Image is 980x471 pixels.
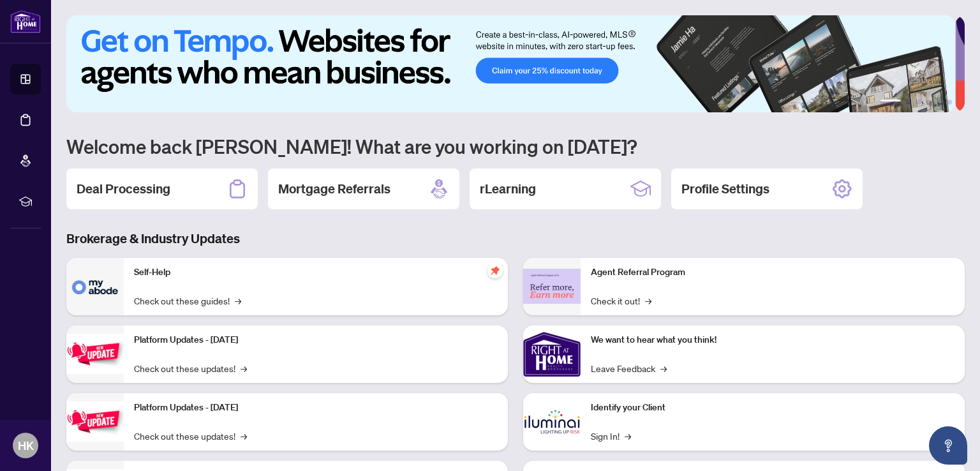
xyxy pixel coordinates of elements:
h1: Welcome back [PERSON_NAME]! What are you working on [DATE]? [66,134,965,158]
a: Check out these guides!→ [134,294,241,308]
span: → [660,361,667,375]
button: 4 [926,100,932,105]
a: Leave Feedback→ [591,361,667,375]
span: → [235,294,241,308]
a: Check it out!→ [591,294,651,308]
p: Identify your Client [591,401,954,415]
img: Platform Updates - July 8, 2025 [66,401,124,442]
span: → [645,294,651,308]
p: Agent Referral Program [591,265,954,280]
img: logo [10,10,41,33]
p: Platform Updates - [DATE] [134,333,498,347]
img: We want to hear what you think! [523,325,581,383]
button: 2 [906,100,911,105]
a: Check out these updates!→ [134,361,247,375]
button: 5 [937,100,942,105]
h2: Deal Processing [77,180,170,198]
button: 3 [916,100,921,105]
h2: rLearning [480,180,536,198]
p: Self-Help [134,265,498,280]
p: We want to hear what you think! [591,333,954,347]
a: Check out these updates!→ [134,429,247,443]
p: Platform Updates - [DATE] [134,401,498,415]
img: Slide 0 [66,15,955,112]
h2: Profile Settings [681,180,769,198]
img: Self-Help [66,258,124,315]
h2: Mortgage Referrals [278,180,390,198]
img: Platform Updates - July 21, 2025 [66,334,124,374]
h3: Brokerage & Industry Updates [66,230,965,248]
span: → [241,361,247,375]
a: Sign In!→ [591,429,631,443]
button: Open asap [929,426,967,465]
img: Agent Referral Program [523,269,581,304]
span: → [625,429,631,443]
span: pushpin [487,263,503,278]
span: HK [18,437,34,454]
span: → [241,429,247,443]
img: Identify your Client [523,393,581,451]
button: 1 [880,100,901,105]
button: 6 [947,100,952,105]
